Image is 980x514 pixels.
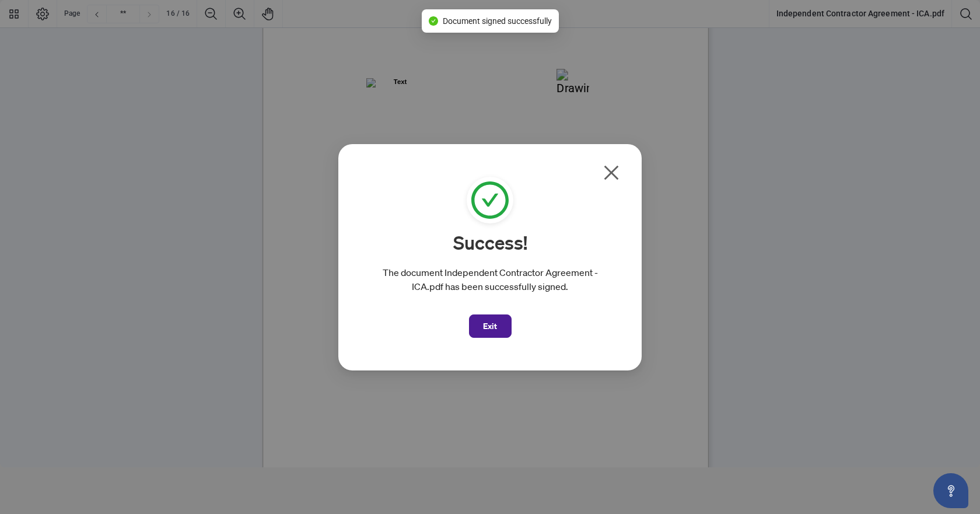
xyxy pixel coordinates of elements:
[429,16,438,26] span: check-circle
[371,265,609,293] p: The document Independent Contractor Agreement - ICA.pdf has been successfully signed.
[467,177,513,223] span: check-circle
[443,15,552,27] span: Document signed successfully
[483,317,497,335] span: Exit
[469,314,512,338] button: Exit
[602,163,621,182] span: close
[453,233,527,251] h2: Success!
[933,473,968,508] button: Open asap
